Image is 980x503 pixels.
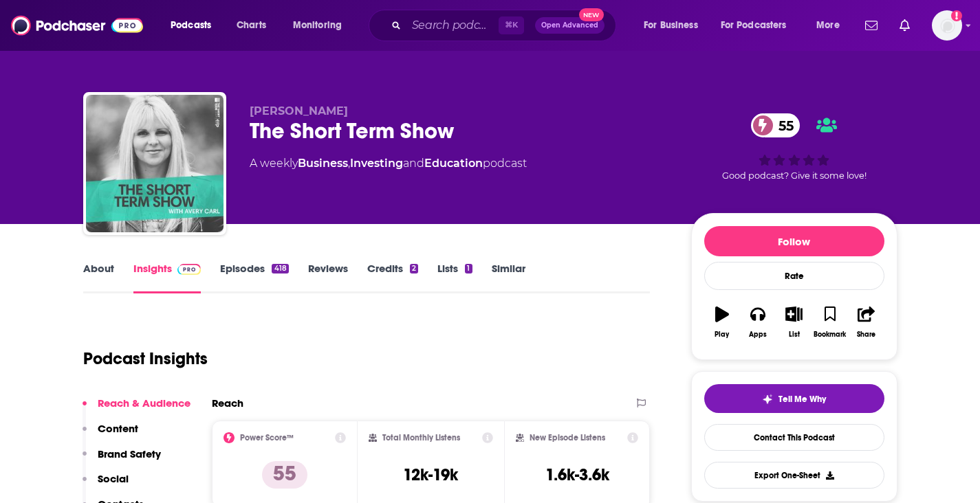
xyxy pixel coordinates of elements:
a: Contact This Podcast [704,424,884,451]
button: open menu [634,14,715,36]
button: Bookmark [812,298,848,347]
a: Show notifications dropdown [860,14,883,37]
svg: Add a profile image [951,10,962,21]
div: 2 [410,264,418,273]
button: open menu [712,14,807,36]
h3: 1.6k-3.6k [545,465,609,485]
a: Show notifications dropdown [894,14,915,37]
span: 55 [765,113,801,137]
a: About [83,262,114,293]
img: Podchaser - Follow, Share and Rate Podcasts [11,12,143,38]
h3: 12k-19k [403,465,458,485]
span: ⌘ K [499,16,524,34]
div: 55Good podcast? Give it some love! [691,104,897,190]
h2: Total Monthly Listens [382,433,460,443]
span: Podcasts [171,16,211,35]
button: open menu [283,14,360,36]
a: Business [298,157,348,170]
span: Tell Me Why [778,394,826,405]
a: InsightsPodchaser Pro [133,262,202,293]
a: Charts [228,14,274,36]
p: Reach & Audience [98,396,190,410]
a: Lists1 [437,262,472,293]
span: For Podcasters [721,16,787,35]
button: Follow [704,226,884,256]
button: open menu [807,14,857,36]
div: 1 [465,264,472,273]
div: Rate [704,262,884,290]
h2: Reach [212,396,243,410]
button: tell me why sparkleTell Me Why [704,384,884,413]
img: tell me why sparkle [762,394,773,405]
p: 55 [262,461,307,489]
img: Podchaser Pro [177,264,202,275]
span: For Business [644,16,698,35]
button: Show profile menu [932,10,962,41]
a: Similar [492,262,525,293]
span: Monitoring [293,16,342,35]
button: Social [83,472,129,498]
button: Open AdvancedNew [535,17,605,34]
a: 55 [751,113,801,137]
button: List [776,298,812,347]
a: Education [424,157,483,170]
span: and [403,157,424,170]
div: Share [857,331,875,339]
button: Share [848,298,884,347]
div: Play [715,331,729,339]
a: Reviews [308,262,348,293]
button: Brand Safety [83,447,161,473]
p: Social [98,472,129,485]
div: Apps [749,331,767,339]
a: Investing [350,157,403,170]
span: New [579,8,604,21]
div: 418 [272,264,288,273]
h1: Podcast Insights [83,348,208,369]
span: Good podcast? Give it some love! [722,170,867,181]
button: Content [83,422,138,447]
div: Bookmark [814,331,846,339]
button: open menu [161,14,229,36]
span: Logged in as MattieVG [932,10,962,41]
div: List [789,331,800,339]
input: Search podcasts, credits, & more... [406,14,499,36]
h2: New Episode Listens [530,433,605,443]
span: [PERSON_NAME] [250,104,348,118]
img: User Profile [932,10,962,41]
div: A weekly podcast [250,155,527,172]
button: Reach & Audience [83,396,190,422]
div: Search podcasts, credits, & more... [382,10,629,41]
button: Export One-Sheet [704,462,884,489]
span: Open Advanced [541,22,598,29]
button: Play [704,298,740,347]
span: Charts [237,16,266,35]
p: Brand Safety [98,447,161,460]
p: Content [98,422,138,435]
h2: Power Score™ [240,433,294,443]
button: Apps [740,298,776,347]
span: , [348,157,350,170]
a: Credits2 [367,262,418,293]
span: More [816,16,840,35]
img: The Short Term Show [86,95,224,232]
a: Episodes418 [220,262,288,293]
